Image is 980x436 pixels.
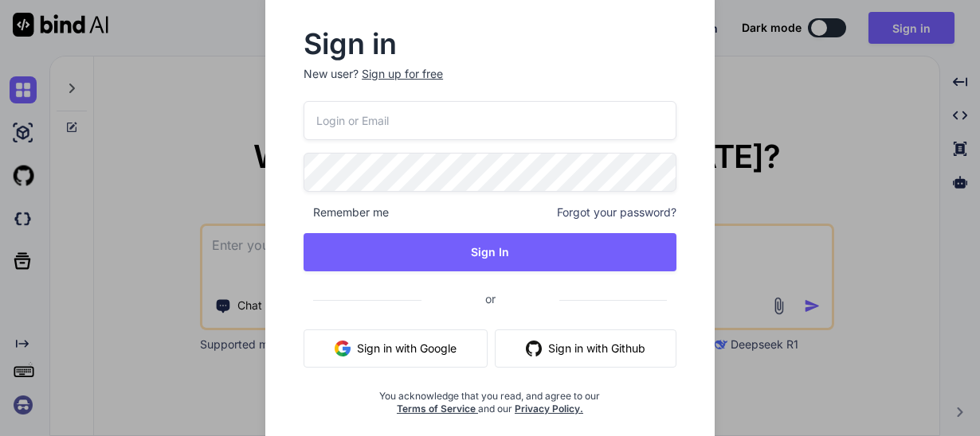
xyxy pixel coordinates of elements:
button: Sign in with Google [304,329,488,368]
button: Sign in with Github [495,329,676,368]
input: Login or Email [304,101,676,140]
span: Remember me [304,204,389,220]
span: Forgot your password? [557,204,676,220]
h2: Sign in [304,31,676,56]
p: New user? [304,66,676,101]
a: Privacy Policy. [515,403,583,415]
img: google [335,341,351,356]
div: You acknowledge that you read, and agree to our and our [366,380,614,415]
button: Sign In [304,233,676,271]
div: Sign up for free [362,66,443,82]
a: Terms of Service [397,403,478,415]
span: or [421,279,559,318]
img: github [526,341,542,356]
